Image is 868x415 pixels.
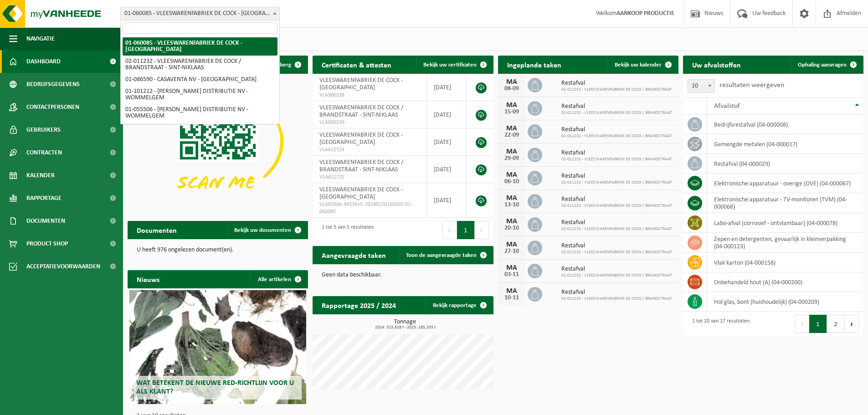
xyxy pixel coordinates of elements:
[26,73,80,96] span: Bedrijfsgegevens
[319,92,420,99] span: VLA900238
[128,270,169,288] h2: Nieuws
[503,218,521,225] div: MA
[707,115,863,134] td: bedrijfsrestafval (04-000008)
[503,202,521,208] div: 13-10
[561,180,672,185] span: 02-011232 - VLEESWARENFABRIEK DE COCK / BRANDSTRAAT
[313,296,405,314] h2: Rapportage 2025 / 2024
[615,62,662,68] span: Bekijk uw kalender
[561,173,672,180] span: Restafval
[313,56,401,73] h2: Certificaten & attesten
[503,248,521,255] div: 27-10
[561,203,672,209] span: 02-011232 - VLEESWARENFABRIEK DE COCK / BRANDSTRAAT
[561,126,672,133] span: Restafval
[319,186,403,200] span: VLEESWARENFABRIEK DE COCK - [GEOGRAPHIC_DATA]
[317,319,493,330] h3: Tonnage
[26,141,62,164] span: Contracten
[845,315,859,333] button: Next
[561,196,672,203] span: Restafval
[707,154,863,174] td: restafval (04-000029)
[503,287,521,295] div: MA
[26,50,61,73] span: Dashboard
[136,379,294,395] span: Wat betekent de nieuwe RED-richtlijn voor u als klant?
[26,164,55,187] span: Kalender
[809,315,827,333] button: 1
[683,56,750,73] h2: Uw afvalstoffen
[798,62,847,68] span: Ophaling aanvragen
[319,201,420,215] span: VLAREMA-ARCHIVE-20140220160302-01-060085
[416,56,493,74] a: Bekijk uw certificaten
[503,225,521,231] div: 20-10
[319,146,420,154] span: VLA612724
[322,272,484,278] p: Geen data beschikbaar.
[475,221,489,239] button: Next
[271,62,291,68] span: Verberg
[457,221,475,239] button: 1
[503,86,521,92] div: 08-09
[688,314,750,334] div: 1 tot 10 van 17 resultaten
[707,253,863,272] td: vlak karton (04-000158)
[607,56,678,74] a: Bekijk uw kalender
[427,101,466,128] td: [DATE]
[503,272,521,278] div: 03-11
[406,252,477,258] span: Toon de aangevraagde taken
[26,118,61,141] span: Gebruikers
[128,221,186,239] h2: Documenten
[707,174,863,193] td: elektronische apparatuur - overige (OVE) (04-000067)
[707,213,863,233] td: labo-afval (corrosief - ontvlambaar) (04-000078)
[442,221,457,239] button: Previous
[319,104,403,118] span: VLEESWARENFABRIEK DE COCK / BRANDSTRAAT - SINT-NIKLAAS
[561,80,672,87] span: Restafval
[137,247,299,253] p: U heeft 976 ongelezen document(en).
[227,221,307,239] a: Bekijk uw documenten
[503,295,521,301] div: 10-11
[561,103,672,110] span: Restafval
[426,296,493,314] a: Bekijk rapportage
[561,250,672,255] span: 02-011232 - VLEESWARENFABRIEK DE COCK / BRANDSTRAAT
[123,56,277,74] li: 02-011232 - VLEESWARENFABRIEK DE COCK / BRANDSTRAAT - SINT-NIKLAAS
[827,315,845,333] button: 2
[791,56,863,74] a: Ophaling aanvragen
[427,74,466,101] td: [DATE]
[123,37,277,56] li: 01-060085 - VLEESWARENFABRIEK DE COCK - [GEOGRAPHIC_DATA]
[234,227,291,233] span: Bekijk uw documenten
[26,96,79,118] span: Contactpersonen
[317,220,374,240] div: 1 tot 5 van 5 resultaten
[561,87,672,92] span: 02-011232 - VLEESWARENFABRIEK DE COCK / BRANDSTRAAT
[319,132,403,146] span: VLEESWARENFABRIEK DE COCK - [GEOGRAPHIC_DATA]
[26,187,62,210] span: Rapportage
[319,119,420,126] span: VLA900239
[561,289,672,296] span: Restafval
[688,80,714,92] span: 10
[498,56,570,73] h2: Ingeplande taken
[503,78,521,86] div: MA
[707,272,863,292] td: onbehandeld hout (A) (04-000200)
[707,233,863,253] td: zepen en detergenten, gevaarlijk in kleinverpakking (04-000123)
[427,128,466,156] td: [DATE]
[719,82,784,89] label: resultaten weergeven
[795,315,809,333] button: Previous
[561,266,672,273] span: Restafval
[503,109,521,115] div: 15-09
[503,148,521,155] div: MA
[128,74,308,209] img: Download de VHEPlus App
[123,86,277,104] li: 01-101212 - [PERSON_NAME] DISTRIBUTIE NV - WOMMELGEM
[26,210,65,232] span: Documenten
[503,102,521,109] div: MA
[714,102,740,110] span: Afvalstof
[26,255,100,278] span: Acceptatievoorwaarden
[561,149,672,157] span: Restafval
[399,246,493,264] a: Toon de aangevraagde taken
[123,74,277,86] li: 01-086590 - CASAVENTA NV - [GEOGRAPHIC_DATA]
[707,292,863,312] td: hol glas, bont (huishoudelijk) (04-000209)
[561,110,672,116] span: 02-011232 - VLEESWARENFABRIEK DE COCK / BRANDSTRAAT
[561,226,672,232] span: 02-011232 - VLEESWARENFABRIEK DE COCK / BRANDSTRAAT
[561,273,672,278] span: 02-011232 - VLEESWARENFABRIEK DE COCK / BRANDSTRAAT
[503,264,521,272] div: MA
[561,296,672,302] span: 02-011232 - VLEESWARENFABRIEK DE COCK / BRANDSTRAAT
[319,77,403,91] span: VLEESWARENFABRIEK DE COCK - [GEOGRAPHIC_DATA]
[503,132,521,138] div: 22-09
[251,270,307,288] a: Alle artikelen
[317,325,493,330] span: 2024: 323,628 t - 2025: 185,355 t
[26,27,55,50] span: Navigatie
